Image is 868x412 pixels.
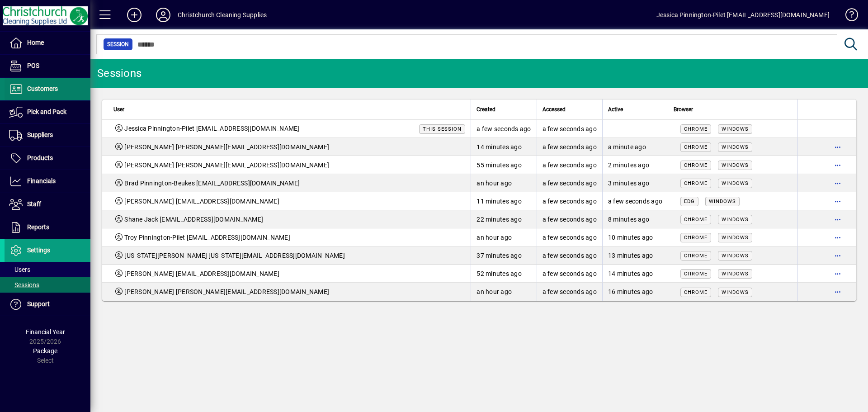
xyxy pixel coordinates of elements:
[722,217,749,223] span: Windows
[124,269,279,278] span: [PERSON_NAME] [EMAIL_ADDRESS][DOMAIN_NAME]
[537,210,602,228] td: a few seconds ago
[5,101,90,123] a: Pick and Pack
[113,104,124,114] span: User
[537,120,602,138] td: a few seconds ago
[124,287,329,296] span: [PERSON_NAME] [PERSON_NAME][EMAIL_ADDRESS][DOMAIN_NAME]
[124,251,345,260] span: [US_STATE][PERSON_NAME] [US_STATE][EMAIL_ADDRESS][DOMAIN_NAME]
[476,104,495,114] span: Created
[124,233,290,242] span: Troy Pinnington-Pilet [EMAIL_ADDRESS][DOMAIN_NAME]
[27,154,53,161] span: Products
[537,246,602,265] td: a few seconds ago
[830,194,845,208] button: More options
[5,124,90,147] a: Suppliers
[684,253,708,259] span: Chrome
[602,156,668,174] td: 2 minutes ago
[602,210,668,228] td: 8 minutes ago
[27,108,66,115] span: Pick and Pack
[537,265,602,283] td: a few seconds ago
[537,174,602,192] td: a few seconds ago
[722,289,749,295] span: Windows
[9,281,39,289] span: Sessions
[471,138,536,156] td: 14 minutes ago
[471,228,536,246] td: an hour ago
[5,216,90,239] a: Reports
[722,144,749,150] span: Windows
[674,287,792,297] div: Mozilla/5.0 (Windows NT 10.0; Win64; x64) AppleWebKit/537.36 (KHTML, like Gecko) Chrome/139.0.0.0...
[178,8,267,22] div: Christchurch Cleaning Supplies
[684,199,695,204] span: Edg
[722,235,749,241] span: Windows
[602,265,668,283] td: 14 minutes ago
[674,196,792,206] div: Mozilla/5.0 (Windows NT 10.0; Win64; x64) AppleWebKit/537.36 (KHTML, like Gecko) Chrome/139.0.0.0...
[674,104,693,114] span: Browser
[5,78,90,100] a: Customers
[542,104,566,114] span: Accessed
[27,246,50,254] span: Settings
[5,193,90,216] a: Staff
[5,293,90,316] a: Support
[602,138,668,156] td: a minute ago
[27,177,56,185] span: Financials
[27,200,41,208] span: Staff
[722,126,749,132] span: Windows
[124,142,329,152] span: [PERSON_NAME] [PERSON_NAME][EMAIL_ADDRESS][DOMAIN_NAME]
[5,262,90,277] a: Users
[5,277,90,293] a: Sessions
[27,62,39,69] span: POS
[830,266,845,281] button: More options
[684,180,708,186] span: Chrome
[537,192,602,210] td: a few seconds ago
[107,40,129,49] span: Session
[722,162,749,168] span: Windows
[5,32,90,54] a: Home
[674,160,792,170] div: Mozilla/5.0 (Windows NT 10.0; Win64; x64) AppleWebKit/537.36 (KHTML, like Gecko) Chrome/139.0.0.0...
[722,253,749,259] span: Windows
[124,215,263,224] span: Shane Jack [EMAIL_ADDRESS][DOMAIN_NAME]
[656,8,830,22] div: Jessica Pinnington-Pilet [EMAIL_ADDRESS][DOMAIN_NAME]
[471,156,536,174] td: 55 minutes ago
[684,217,708,223] span: Chrome
[608,104,623,114] span: Active
[674,232,792,242] div: Mozilla/5.0 (Windows NT 10.0; Win64; x64) AppleWebKit/537.36 (KHTML, like Gecko) Chrome/139.0.0.0...
[830,230,845,245] button: More options
[471,210,536,228] td: 22 minutes ago
[684,271,708,277] span: Chrome
[602,246,668,265] td: 13 minutes ago
[471,120,536,138] td: a few seconds ago
[124,161,329,170] span: [PERSON_NAME] [PERSON_NAME][EMAIL_ADDRESS][DOMAIN_NAME]
[27,223,49,231] span: Reports
[684,162,708,168] span: Chrome
[26,328,65,336] span: Financial Year
[537,138,602,156] td: a few seconds ago
[722,180,749,186] span: Windows
[674,142,792,152] div: Mozilla/5.0 (Windows NT 10.0; Win64; x64) AppleWebKit/537.36 (KHTML, like Gecko) Chrome/139.0.0.0...
[120,7,149,23] button: Add
[471,265,536,283] td: 52 minutes ago
[124,179,300,188] span: Brad Pinnington-Beukes [EMAIL_ADDRESS][DOMAIN_NAME]
[124,197,279,206] span: [PERSON_NAME] [EMAIL_ADDRESS][DOMAIN_NAME]
[9,266,30,273] span: Users
[839,2,857,31] a: Knowledge Base
[27,131,53,138] span: Suppliers
[27,300,50,308] span: Support
[602,174,668,192] td: 3 minutes ago
[149,7,178,23] button: Profile
[471,192,536,210] td: 11 minutes ago
[830,248,845,263] button: More options
[5,55,90,77] a: POS
[97,66,142,81] div: Sessions
[674,251,792,260] div: Mozilla/5.0 (Windows NT 10.0; Win64; x64) AppleWebKit/537.36 (KHTML, like Gecko) Chrome/139.0.0.0...
[674,178,792,188] div: Mozilla/5.0 (Windows NT 10.0; Win64; x64) AppleWebKit/537.36 (KHTML, like Gecko) Chrome/139.0.0.0...
[124,124,299,133] span: Jessica Pinnington-Pilet [EMAIL_ADDRESS][DOMAIN_NAME]
[5,170,90,193] a: Financials
[471,174,536,192] td: an hour ago
[674,269,792,278] div: Mozilla/5.0 (Windows NT 10.0; Win64; x64) AppleWebKit/537.36 (KHTML, like Gecko) Chrome/139.0.0.0...
[684,235,708,241] span: Chrome
[537,283,602,301] td: a few seconds ago
[674,214,792,224] div: Mozilla/5.0 (Windows NT 10.0; Win64; x64) AppleWebKit/537.36 (KHTML, like Gecko) Chrome/139.0.0.0...
[674,124,792,133] div: Mozilla/5.0 (Windows NT 10.0; Win64; x64) AppleWebKit/537.36 (KHTML, like Gecko) Chrome/139.0.0.0...
[684,126,708,132] span: Chrome
[5,147,90,170] a: Products
[830,176,845,190] button: More options
[27,85,58,92] span: Customers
